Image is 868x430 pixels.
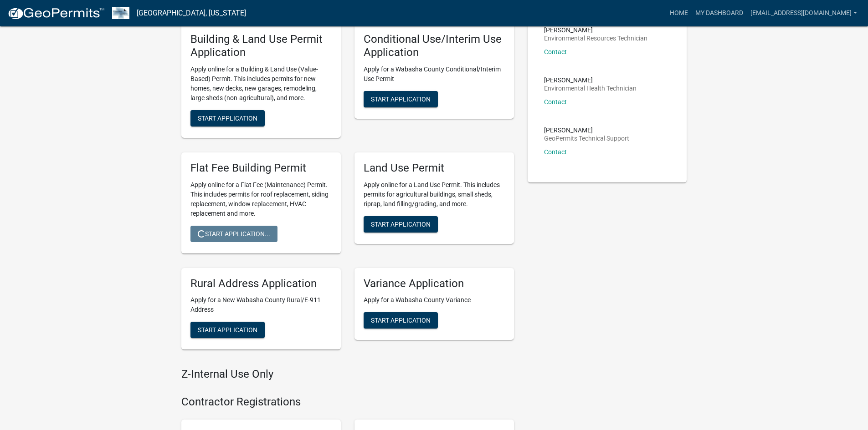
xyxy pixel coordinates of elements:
p: GeoPermits Technical Support [544,135,629,142]
h5: Flat Fee Building Permit [190,162,332,175]
p: Apply for a Wabasha County Conditional/Interim Use Permit [364,65,505,84]
p: Apply online for a Flat Fee (Maintenance) Permit. This includes permits for roof replacement, sid... [190,180,332,218]
h4: Contractor Registrations [181,395,514,409]
span: Start Application... [198,230,270,237]
button: Start Application [364,312,438,329]
button: Start Application [190,322,265,338]
button: Start Application... [190,226,277,242]
span: Start Application [198,326,257,334]
a: Contact [544,98,567,106]
p: Apply online for a Land Use Permit. This includes permits for agricultural buildings, small sheds... [364,180,505,209]
span: Start Application [371,220,431,228]
a: Contact [544,48,567,56]
p: Apply for a Wabasha County Variance [364,295,505,305]
span: Start Application [198,114,257,121]
a: [GEOGRAPHIC_DATA], [US_STATE] [137,5,246,21]
h5: Building & Land Use Permit Application [190,33,332,59]
span: Start Application [371,95,431,102]
span: Start Application [371,317,431,324]
a: Contact [544,148,567,156]
p: Apply for a New Wabasha County Rural/E-911 Address [190,295,332,314]
p: [PERSON_NAME] [544,77,637,83]
p: Environmental Health Technician [544,85,637,91]
h5: Land Use Permit [364,162,505,175]
p: [PERSON_NAME] [544,127,629,133]
p: Apply online for a Building & Land Use (Value-Based) Permit. This includes permits for new homes,... [190,65,332,103]
button: Start Application [364,216,438,233]
h5: Rural Address Application [190,277,332,290]
button: Start Application [190,110,265,126]
h5: Variance Application [364,277,505,290]
button: Start Application [364,91,438,107]
a: [EMAIL_ADDRESS][DOMAIN_NAME] [747,5,861,22]
p: [PERSON_NAME] [544,27,647,33]
img: Wabasha County, Minnesota [112,7,129,19]
h4: Z-Internal Use Only [181,368,514,381]
a: Home [666,5,692,22]
a: My Dashboard [692,5,747,22]
p: Environmental Resources Technician [544,35,647,41]
h5: Conditional Use/Interim Use Application [364,33,505,59]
